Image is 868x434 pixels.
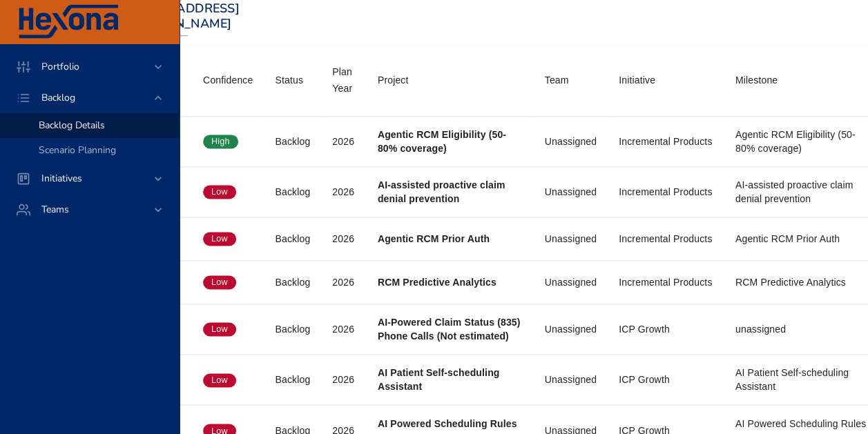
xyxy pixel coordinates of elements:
[378,129,506,154] b: Agentic RCM Eligibility (50-80% coverage)
[275,135,310,148] div: Backlog
[378,367,500,392] b: AI Patient Self-scheduling Assistant
[203,72,253,88] div: Sort
[545,72,569,88] div: Team
[735,72,778,88] div: Sort
[30,91,86,104] span: Backlog
[619,72,655,88] div: Initiative
[619,135,713,148] div: Incremental Products
[545,232,597,246] div: Unassigned
[378,72,523,88] span: Project
[545,185,597,199] div: Unassigned
[275,373,310,386] div: Backlog
[619,232,713,246] div: Incremental Products
[332,135,356,148] div: 2026
[545,275,597,289] div: Unassigned
[275,232,310,246] div: Backlog
[378,317,521,342] b: AI-Powered Claim Status (835) Phone Calls (Not estimated)
[332,275,356,289] div: 2026
[332,232,356,246] div: 2026
[30,203,80,216] span: Teams
[128,1,240,31] h3: [EMAIL_ADDRESS][DOMAIN_NAME]
[275,275,310,289] div: Backlog
[619,72,655,88] div: Sort
[30,172,93,185] span: Initiatives
[378,72,409,88] div: Sort
[203,186,236,198] span: Low
[203,72,253,88] div: Confidence
[275,72,303,88] div: Status
[619,322,713,336] div: ICP Growth
[332,322,356,336] div: 2026
[275,322,310,336] div: Backlog
[203,323,236,335] span: Low
[203,374,236,386] span: Low
[619,185,713,199] div: Incremental Products
[545,322,597,336] div: Unassigned
[39,119,105,132] span: Backlog Details
[545,72,597,88] span: Team
[378,179,505,204] b: AI-assisted proactive claim denial prevention
[203,135,238,148] span: High
[203,276,236,288] span: Low
[735,72,778,88] div: Milestone
[39,144,116,157] span: Scenario Planning
[275,185,310,199] div: Backlog
[545,72,569,88] div: Sort
[378,72,409,88] div: Project
[545,373,597,386] div: Unassigned
[378,277,496,288] b: RCM Predictive Analytics
[332,63,356,97] div: Plan Year
[619,275,713,289] div: Incremental Products
[275,72,303,88] div: Sort
[17,5,120,39] img: Hexona
[619,72,713,88] span: Initiative
[378,233,490,244] b: Agentic RCM Prior Auth
[332,63,356,97] div: Sort
[545,135,597,148] div: Unassigned
[30,60,90,73] span: Portfolio
[275,72,310,88] span: Status
[203,233,236,245] span: Low
[332,185,356,199] div: 2026
[619,373,713,386] div: ICP Growth
[332,373,356,386] div: 2026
